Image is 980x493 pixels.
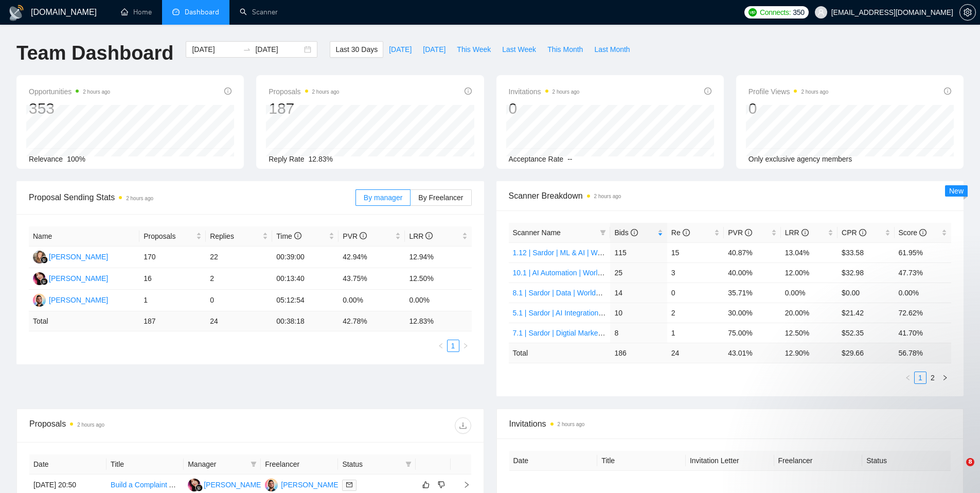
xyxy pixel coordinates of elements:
img: NK [33,251,46,263]
span: Reply Rate [269,155,304,163]
td: 35.71% [724,283,780,303]
span: Proposals [269,85,339,98]
td: 12.50% [405,268,471,290]
button: This Week [451,41,496,58]
td: 12.94% [405,246,471,268]
td: 00:13:40 [272,268,338,290]
td: $21.42 [838,303,894,323]
span: Manager [188,459,246,470]
li: Next Page [939,372,951,384]
a: homeHome [121,8,152,16]
th: Title [106,454,184,474]
input: End date [255,44,302,55]
span: By manager [364,193,402,202]
td: Total [29,311,139,331]
span: user [817,9,825,16]
span: Last Week [502,44,536,55]
span: like [422,481,430,489]
img: AM [33,294,46,307]
td: 8 [610,323,667,343]
td: 12.00% [781,262,838,283]
td: 0.00% [405,290,471,311]
span: info-circle [944,87,951,95]
button: [DATE] [417,41,451,58]
td: 61.95% [895,242,951,262]
td: Total [509,343,611,363]
button: [DATE] [383,41,417,58]
span: 350 [793,7,804,18]
h1: Team Dashboard [16,41,173,65]
span: filter [248,456,259,472]
button: like [420,479,432,491]
td: 13.04% [781,242,838,262]
span: Time [276,232,301,240]
input: Start date [192,44,239,55]
div: [PERSON_NAME] [204,479,263,490]
th: Freelancer [261,454,338,474]
td: 12.50% [781,323,838,343]
span: right [942,375,948,381]
td: 170 [139,246,206,268]
button: left [435,340,447,352]
span: Scanner Breakdown [509,189,952,202]
a: AM[PERSON_NAME] [265,480,340,488]
td: 40.00% [724,262,780,283]
span: Score [899,228,926,237]
td: 25 [610,262,667,283]
td: 00:38:18 [272,311,338,331]
button: right [459,340,472,352]
th: Date [29,454,106,474]
img: gigradar-bm.png [41,256,48,263]
td: $0.00 [838,283,894,303]
td: 186 [610,343,667,363]
span: 12.83% [309,155,333,163]
button: dislike [435,479,448,491]
td: 1 [139,290,206,311]
span: download [455,421,471,430]
td: 2 [206,268,272,290]
time: 2 hours ago [77,422,104,428]
span: Last 30 Days [335,44,378,55]
span: -- [567,155,572,163]
td: $52.35 [838,323,894,343]
div: 0 [749,99,829,118]
th: Name [29,226,139,246]
img: AM [265,479,278,491]
button: right [939,372,951,384]
span: info-circle [801,229,809,236]
span: Proposal Sending Stats [29,191,355,204]
img: logo [8,5,25,21]
td: 42.78 % [338,311,405,331]
span: dashboard [172,8,180,15]
div: [PERSON_NAME] [49,251,108,262]
span: [DATE] [389,44,412,55]
span: info-circle [745,229,752,236]
span: info-circle [360,232,367,239]
a: NK[PERSON_NAME] [33,252,108,260]
td: 47.73% [895,262,951,283]
td: 42.94% [338,246,405,268]
span: filter [598,225,608,240]
time: 2 hours ago [594,193,621,199]
time: 2 hours ago [312,89,340,95]
span: Bids [614,228,637,237]
span: Last Month [594,44,630,55]
td: 40.87% [724,242,780,262]
li: Previous Page [435,340,447,352]
li: Previous Page [902,372,914,384]
button: Last Week [496,41,542,58]
td: $ 29.66 [838,343,894,363]
a: searchScanner [240,8,278,16]
td: 24 [667,343,724,363]
span: [DATE] [423,44,446,55]
td: 10 [610,303,667,323]
span: Relevance [29,155,63,163]
th: Title [597,451,686,471]
td: 24 [206,311,272,331]
button: This Month [542,41,589,58]
span: dislike [438,481,445,489]
a: NK[PERSON_NAME] [33,274,108,282]
th: Invitation Letter [686,451,774,471]
a: 5.1 | Sardor | AI Integration | Worldwide [513,309,638,317]
td: 22 [206,246,272,268]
